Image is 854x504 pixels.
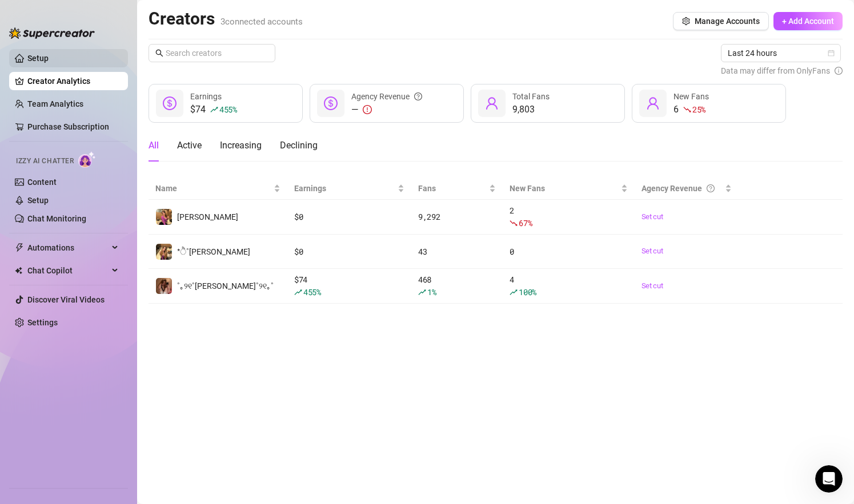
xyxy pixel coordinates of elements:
div: $ 0 [294,245,404,258]
div: Search for helpSearch for help [7,30,221,52]
button: + Add Account [773,12,843,30]
div: 0 [510,245,627,258]
span: New Fans [510,182,618,195]
span: 5 articles [11,128,49,140]
div: $ 0 [294,211,404,223]
div: 2 [510,204,627,229]
div: — [351,103,422,116]
span: Data may differ from OnlyFans [721,64,830,77]
p: Answers to your common questions [11,302,203,314]
span: dollar-circle [163,96,177,110]
span: 67 % [519,217,532,228]
a: Set cut [641,280,732,292]
a: Settings [27,318,58,327]
span: Last 24 hours [728,45,834,62]
span: Chat Copilot [27,261,109,280]
span: rise [510,288,518,296]
img: AI Chatter [78,151,96,168]
a: Chat Monitoring [27,214,86,223]
div: 6 [673,103,709,116]
span: info-circle [835,64,843,77]
span: + Add Account [782,17,834,26]
h1: Help [100,5,131,25]
button: Manage Accounts [673,12,769,30]
div: 43 [418,245,496,258]
th: New Fans [503,178,634,200]
span: user [646,96,660,110]
iframe: Intercom live chat [815,465,843,493]
th: Earnings [287,178,411,200]
span: dollar-circle [324,96,338,110]
p: Billing [11,346,203,358]
a: Purchase Subscription [27,118,119,136]
p: Onboarding to Supercreator [11,114,203,126]
a: Content [27,178,57,187]
input: Search for help [7,30,221,52]
span: fall [510,219,518,227]
span: Earnings [294,182,395,195]
span: New Fans [673,92,709,101]
p: Izzy - AI Chatter [11,158,203,170]
span: *ੈ˚[PERSON_NAME] [177,247,250,256]
p: Learn about our AI Chatter - Izzy [11,172,203,184]
span: rise [418,288,426,296]
img: ˚｡୨୧˚Quinn˚୨୧｡˚ [156,278,172,294]
p: Learn about the Supercreator platform and its features [11,231,203,255]
span: 13 articles [11,316,53,328]
a: Discover Viral Videos [27,295,105,304]
div: 9,803 [512,103,550,116]
span: Fans [418,182,487,195]
div: Declining [280,139,318,152]
span: 3 connected accounts [220,17,303,27]
span: calendar [828,50,835,57]
a: Set cut [641,211,732,223]
span: rise [210,106,218,114]
button: Help [114,356,171,402]
input: Search creators [166,47,259,59]
span: 13 articles [11,257,53,269]
a: Creator Analytics [27,72,119,90]
th: Name [149,178,287,200]
span: Total Fans [512,92,550,101]
th: Fans [411,178,503,200]
span: setting [682,17,690,25]
h2: Creators [149,8,303,30]
div: Close [201,5,221,25]
div: All [149,139,159,152]
p: Getting Started [11,99,203,111]
span: 455 % [303,287,321,297]
span: 1 % [427,287,436,297]
div: Increasing [220,139,262,152]
img: logo-BBDzfeDw.svg [9,27,95,39]
div: $ 74 [294,273,404,299]
span: fall [683,106,691,114]
span: thunderbolt [15,243,24,252]
h2: 5 collections [11,67,217,80]
span: Automations [27,239,109,257]
a: Setup [27,54,49,63]
p: CRM, Chatting and Management Tools [11,217,203,229]
img: *ੈ˚daniela*ੈ [156,244,172,260]
span: News [189,385,211,393]
div: $74 [190,103,237,116]
span: [PERSON_NAME] [177,212,238,221]
span: user [485,96,499,110]
span: Earnings [190,92,222,101]
span: exclamation-circle [363,105,372,114]
span: 3 articles [11,187,49,199]
div: Agency Revenue [641,182,723,195]
p: Frequently Asked Questions [11,288,203,300]
span: question-circle [414,90,422,103]
div: 4 [510,273,627,299]
div: Active [177,139,202,152]
span: ˚｡୨୧˚[PERSON_NAME]˚୨୧｡˚ [177,281,274,291]
span: rise [294,288,302,296]
span: Manage Accounts [695,17,760,26]
a: Setup [27,196,49,205]
span: Help [133,385,153,393]
div: 9,292 [418,211,496,223]
span: Home [17,385,40,393]
img: Chat Copilot [15,267,22,275]
span: Messages [66,385,106,393]
div: Agency Revenue [351,90,422,103]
